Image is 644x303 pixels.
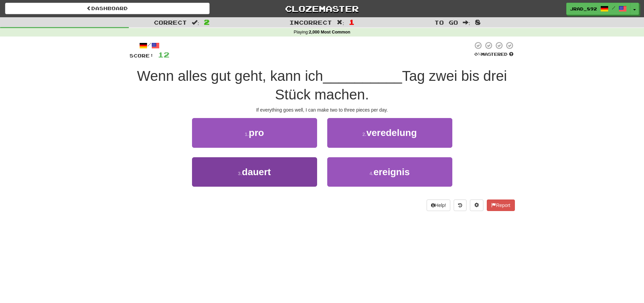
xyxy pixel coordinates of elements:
span: To go [434,19,458,26]
a: Clozemaster [220,3,424,15]
span: Score: [129,53,154,59]
span: 2 [204,18,210,26]
button: 3.dauert [192,157,317,187]
div: Mastered [473,51,515,57]
button: Help! [427,200,451,211]
span: __________ [323,68,402,84]
span: dauert [242,167,271,177]
button: 1.pro [192,118,317,147]
span: Wenn alles gut geht, kann ich [137,68,323,84]
span: 12 [158,50,169,59]
span: 1 [349,18,355,26]
button: 4.ereignis [327,157,452,187]
span: 0 % [474,51,481,57]
span: jrad_892 [570,6,597,12]
span: pro [249,127,264,138]
span: / [612,5,615,10]
small: 2 . [362,132,366,137]
span: ereignis [374,167,410,177]
span: Correct [154,19,187,26]
button: Report [487,200,515,211]
button: Round history (alt+y) [454,200,467,211]
span: Tag zwei bis drei Stück machen. [275,68,507,102]
a: jrad_892 / [566,3,630,15]
span: : [463,20,470,25]
div: / [129,41,169,50]
span: 8 [475,18,481,26]
small: 4 . [369,171,374,176]
div: If everything goes well, I can make two to three pieces per day. [129,107,515,113]
button: 2.veredelung [327,118,452,147]
strong: 2,000 Most Common [309,30,350,34]
small: 3 . [238,171,242,176]
span: : [337,20,344,25]
small: 1 . [245,132,249,137]
span: : [192,20,199,25]
span: Incorrect [289,19,332,26]
a: Dashboard [5,3,210,14]
span: veredelung [366,127,417,138]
